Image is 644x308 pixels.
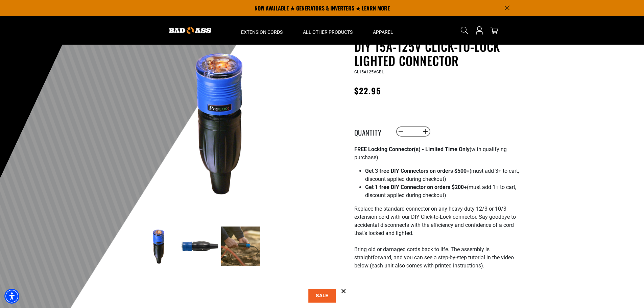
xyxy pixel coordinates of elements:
[474,16,485,45] a: Open this option
[354,146,507,161] span: (with qualifying purchase)
[365,168,470,174] strong: Get 3 free DIY Connectors on orders $500+
[293,16,363,45] summary: All Other Products
[459,25,470,36] summary: Search
[303,29,353,35] span: All Other Products
[363,16,403,45] summary: Apparel
[354,205,520,278] p: Replace the standard connector on any heavy-duty 12/3 or 10/3 extension cord with our DIY Click-t...
[354,85,381,97] span: $22.95
[365,168,519,182] span: (must add 3+ to cart, discount applied during checkout)
[365,184,467,190] strong: Get 1 free DIY Connector on orders $200+
[365,184,516,198] span: (must add 1+ to cart, discount applied during checkout)
[354,39,520,68] h1: DIY 15A-125V Click-to-Lock Lighted Connector
[231,16,293,45] summary: Extension Cords
[489,26,500,34] a: cart
[373,29,393,35] span: Apparel
[354,70,384,74] span: CL15A125VCBL
[354,127,388,136] label: Quantity
[169,27,211,34] img: Bad Ass Extension Cords
[4,289,19,304] div: Accessibility Menu
[354,146,470,152] strong: FREE Locking Connector(s) - Limited Time Only
[241,29,283,35] span: Extension Cords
